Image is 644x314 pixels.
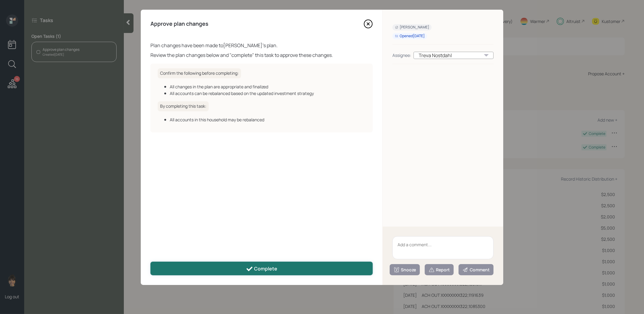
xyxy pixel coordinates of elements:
button: Report [425,264,454,275]
div: Comment [462,267,490,273]
button: Complete [150,262,373,275]
div: Opened [DATE] [395,34,425,39]
div: Treva Nostdahl [414,52,494,59]
h6: Confirm the following before completing: [158,68,241,78]
div: All accounts in this household may be rebalanced [170,116,365,123]
div: [PERSON_NAME] [395,25,429,30]
div: Snooze [394,267,416,273]
div: Review the plan changes below and "complete" this task to approve these changes. [150,51,373,59]
div: Assignee: [392,52,411,58]
div: Plan changes have been made to [PERSON_NAME] 's plan. [150,42,373,49]
h6: By completing this task: [158,101,209,111]
button: Comment [459,264,494,275]
div: Complete [246,265,278,273]
div: Report [429,267,450,273]
button: Snooze [390,264,420,275]
div: All accounts can be rebalanced based on the updated investment strategy [170,90,365,96]
div: All changes in the plan are appropriate and finalized [170,83,365,90]
h4: Approve plan changes [150,21,208,27]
